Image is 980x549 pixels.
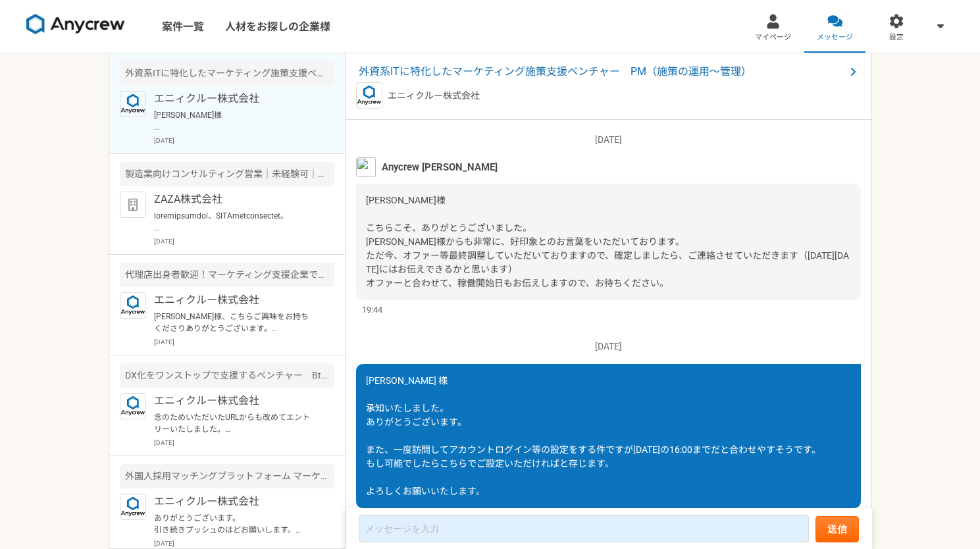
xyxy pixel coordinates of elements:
[154,311,317,334] p: [PERSON_NAME]様、こちらご興味をお持ちくださりありがとうございます。 本件ですが、応募を多数いただいており、よりフィット度の高い方が先に選考に進まれている状況となります。その方の選考...
[120,61,334,86] div: 外資系ITに特化したマーケティング施策支援ベンチャー PM（施策の運用〜管理）
[388,89,480,103] p: エニィクルー株式会社
[356,157,376,177] img: %E3%83%95%E3%82%9A%E3%83%AD%E3%83%95%E3%82%A3%E3%83%BC%E3%83%AB%E7%94%BB%E5%83%8F%E3%81%AE%E3%82%...
[120,292,146,319] img: logo_text_blue_01.png
[154,337,334,347] p: [DATE]
[154,538,334,548] p: [DATE]
[817,32,853,43] span: メッセージ
[366,195,849,288] span: [PERSON_NAME]様 こちらこそ、ありがとうございました。 [PERSON_NAME]様からも非常に、好印象とのお言葉をいただいております。 ただ今、オファー等最終調整していただいており...
[120,363,334,388] div: DX化をワンストップで支援するベンチャー BtoBマーケティング戦略立案・実装
[154,210,317,234] p: loremipsumdol、SITAmetconsectet。 adipiscin、el・seddoeiusmodtemporincididun。 utlabo、etdol・magnaaL2En...
[120,263,334,287] div: 代理店出身者歓迎！マーケティング支援企業でのフロント営業兼広告運用担当
[154,494,317,510] p: エニィクルー株式会社
[366,375,821,496] span: [PERSON_NAME] 様 承知いたしました。 ありがとうございます。 また、一度訪問してアカウントログイン等の設定をする件ですが[DATE]の16:00までだと合わせやすそうです。 もし可...
[120,192,146,218] img: default_org_logo-42cde973f59100197ec2c8e796e4974ac8490bb5b08a0eb061ff975e4574aa76.png
[755,32,791,43] span: マイページ
[359,64,845,80] span: 外資系ITに特化したマーケティング施策支援ベンチャー PM（施策の運用〜管理）
[154,109,317,133] p: [PERSON_NAME]様 ご返信、遅れてしまい、失礼しました。 契約書に関しまして、現在、先方のリーガルチェックを行なっておりまして、直前となってしまいますが、今週中には契約を[PERSON...
[120,393,146,419] img: logo_text_blue_01.png
[154,236,334,246] p: [DATE]
[889,32,904,43] span: 設定
[154,393,317,409] p: エニィクルー株式会社
[120,162,334,186] div: 製造業向けコンサルティング営業｜未経験可｜法人営業としてキャリアアップしたい方
[154,91,317,107] p: エニィクルー株式会社
[120,494,146,520] img: logo_text_blue_01.png
[362,303,382,316] span: 19:44
[356,340,861,353] p: [DATE]
[356,82,382,109] img: logo_text_blue_01.png
[26,14,125,35] img: 8DqYSo04kwAAAAASUVORK5CYII=
[154,292,317,308] p: エニィクルー株式会社
[154,512,317,536] p: ありがとうございます。 引き続きプッシュのほどお願いします。 1点、前回にもお伝えしたところですが、私のキャリアが正確に伝わっているのかどうかが心配です。 LPOに関しては今までから現在までしっ...
[815,516,859,542] button: 送信
[356,133,861,147] p: [DATE]
[154,438,334,448] p: [DATE]
[120,91,146,117] img: logo_text_blue_01.png
[154,192,317,207] p: ZAZA株式会社
[120,464,334,488] div: 外国人採用マッチングプラットフォーム マーケティング責任者
[154,411,317,435] p: 念のためいただいたURLからも改めてエントリーいたしました。 何卒よろしくお願いします。
[154,136,334,145] p: [DATE]
[382,160,498,174] span: Anycrew [PERSON_NAME]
